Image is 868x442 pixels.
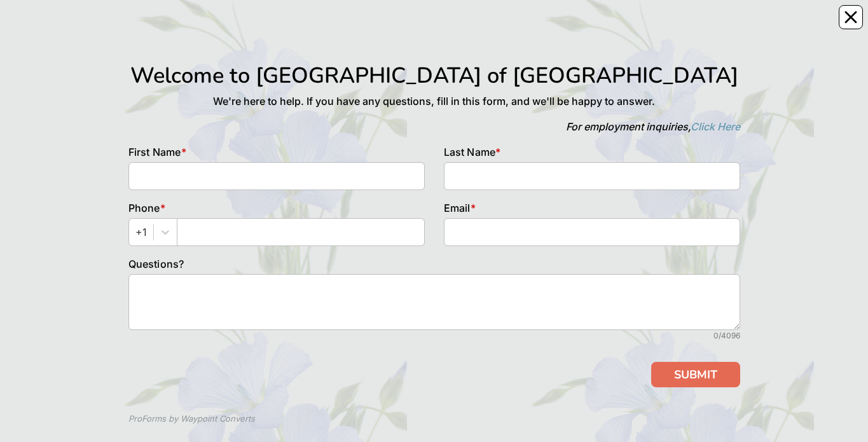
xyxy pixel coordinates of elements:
[651,362,740,387] button: SUBMIT
[839,5,863,29] button: Close
[128,119,740,134] p: For employment inquiries,
[128,62,740,88] h1: Welcome to [GEOGRAPHIC_DATA] of [GEOGRAPHIC_DATA]
[128,202,160,214] span: Phone
[444,202,471,214] span: Email
[128,146,181,158] span: First Name
[444,146,496,158] span: Last Name
[128,93,740,109] p: We're here to help. If you have any questions, fill in this form, and we'll be happy to answer.
[128,258,184,270] span: Questions?
[128,413,255,425] div: ProForms by Waypoint Converts
[691,120,740,133] a: Click Here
